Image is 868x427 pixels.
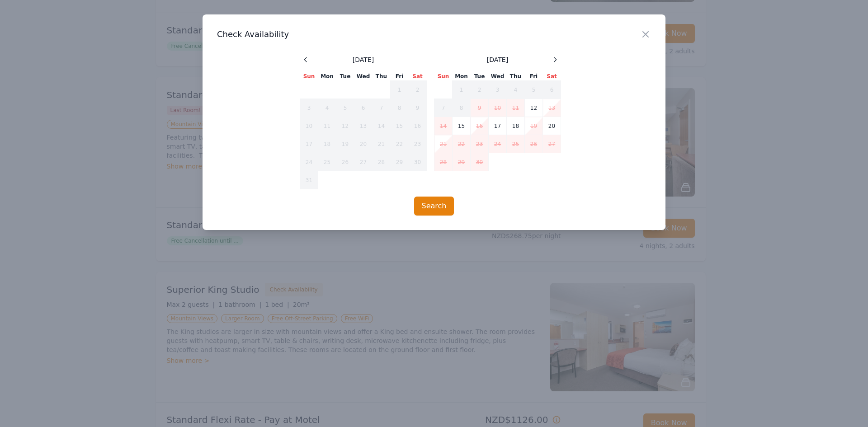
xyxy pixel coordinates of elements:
td: 28 [373,153,391,171]
th: Tue [336,72,354,81]
td: 14 [373,117,391,135]
td: 25 [318,153,336,171]
td: 3 [489,81,507,99]
td: 29 [453,153,471,171]
td: 19 [525,117,543,135]
th: Mon [453,72,471,81]
td: 2 [409,81,427,99]
td: 18 [507,117,525,135]
td: 5 [336,99,354,117]
td: 20 [543,117,561,135]
td: 11 [507,99,525,117]
td: 15 [453,117,471,135]
td: 21 [373,135,391,153]
td: 5 [525,81,543,99]
td: 10 [489,99,507,117]
td: 11 [318,117,336,135]
td: 7 [373,99,391,117]
span: [DATE] [353,55,374,64]
td: 12 [525,99,543,117]
td: 12 [336,117,354,135]
td: 13 [543,99,561,117]
td: 14 [434,117,453,135]
td: 8 [453,99,471,117]
td: 26 [525,135,543,153]
th: Wed [489,72,507,81]
td: 25 [507,135,525,153]
td: 24 [300,153,318,171]
td: 18 [318,135,336,153]
td: 6 [354,99,373,117]
th: Thu [373,72,391,81]
td: 7 [434,99,453,117]
td: 21 [434,135,453,153]
td: 30 [471,153,489,171]
td: 8 [391,99,409,117]
th: Fri [525,72,543,81]
th: Sun [434,72,453,81]
th: Tue [471,72,489,81]
td: 30 [409,153,427,171]
td: 27 [354,153,373,171]
th: Thu [507,72,525,81]
th: Fri [391,72,409,81]
td: 23 [409,135,427,153]
td: 19 [336,135,354,153]
h3: Check Availability [217,29,651,40]
td: 2 [471,81,489,99]
td: 4 [507,81,525,99]
button: Search [414,197,454,216]
td: 6 [543,81,561,99]
th: Sun [300,72,318,81]
td: 29 [391,153,409,171]
th: Wed [354,72,373,81]
td: 1 [391,81,409,99]
td: 15 [391,117,409,135]
td: 20 [354,135,373,153]
td: 1 [453,81,471,99]
td: 23 [471,135,489,153]
td: 22 [391,135,409,153]
td: 31 [300,171,318,189]
td: 4 [318,99,336,117]
td: 26 [336,153,354,171]
td: 10 [300,117,318,135]
th: Sat [543,72,561,81]
td: 9 [409,99,427,117]
td: 9 [471,99,489,117]
td: 24 [489,135,507,153]
th: Sat [409,72,427,81]
th: Mon [318,72,336,81]
td: 27 [543,135,561,153]
td: 22 [453,135,471,153]
td: 16 [471,117,489,135]
span: [DATE] [487,55,508,64]
td: 3 [300,99,318,117]
td: 17 [300,135,318,153]
td: 17 [489,117,507,135]
td: 13 [354,117,373,135]
td: 28 [434,153,453,171]
td: 16 [409,117,427,135]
